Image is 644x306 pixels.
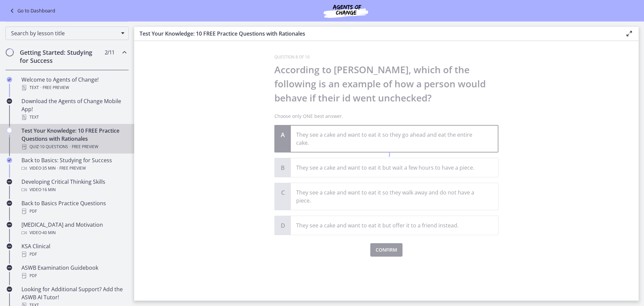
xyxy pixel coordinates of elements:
[69,143,70,151] span: ·
[11,30,118,37] span: Search by lesson title
[21,207,126,215] div: PDF
[381,149,391,162] div: 1
[39,143,68,151] span: · 10 Questions
[21,84,126,92] div: Text
[8,7,55,15] a: Go to Dashboard
[306,3,386,19] img: Agents of Change
[21,143,126,151] div: Quiz
[72,143,98,151] span: Free preview
[21,164,126,172] div: Video
[20,48,102,64] h2: Getting Started: Studying for Success
[21,76,126,92] div: Welcome to Agents of Change!
[21,127,126,151] div: Test Your Knowledge: 10 FREE Practice Questions with Rationales
[21,178,126,194] div: Developing Critical Thinking Skills
[21,242,126,258] div: KSA Clinical
[41,164,56,172] span: · 35 min
[21,272,126,280] div: PDF
[57,164,58,172] span: ·
[21,97,126,121] div: Download the Agents of Change Mobile App!
[21,113,126,121] div: Text
[140,30,614,38] h3: Test Your Knowledge: 10 FREE Practice Questions with Rationales
[21,156,126,172] div: Back to Basics: Studying for Success
[40,84,41,92] span: ·
[21,229,126,237] div: Video
[59,164,86,172] span: Free preview
[43,84,69,92] span: Free preview
[21,199,126,215] div: Back to Basics Practice Questions
[7,158,12,163] i: Completed
[105,48,114,56] span: 2 / 11
[21,221,126,237] div: [MEDICAL_DATA] and Motivation
[21,264,126,280] div: ASWB Examination Guidebook
[5,27,129,40] div: Search by lesson title
[21,186,126,194] div: Video
[41,186,56,194] span: · 16 min
[21,250,126,258] div: PDF
[7,77,12,82] i: Completed
[41,229,56,237] span: · 40 min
